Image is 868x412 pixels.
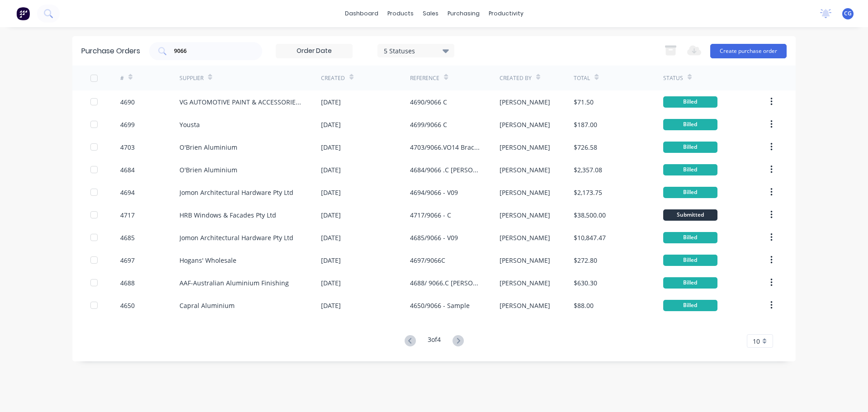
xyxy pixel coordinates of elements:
input: Order Date [276,44,352,58]
div: [PERSON_NAME] [500,142,550,152]
div: 4688/ 9066.C [PERSON_NAME] College Backpans [410,278,481,288]
div: Supplier [179,74,203,82]
div: [DATE] [321,142,341,152]
div: 4703 [120,142,135,152]
button: Create purchase order [710,44,787,58]
div: [DATE] [321,278,341,288]
div: 4650/9066 - Sample [410,301,470,310]
div: Billed [663,277,717,289]
div: 4699/9066 C [410,120,447,129]
div: purchasing [443,7,484,20]
div: [DATE] [321,301,341,310]
img: Factory [16,7,30,20]
div: # [120,74,124,82]
div: Status [663,74,683,82]
div: 5 Statuses [384,46,448,55]
div: Jomon Architectural Hardware Pty Ltd [179,233,293,242]
div: Jomon Architectural Hardware Pty Ltd [179,188,293,197]
div: Created By [500,74,532,82]
div: productivity [484,7,528,20]
span: 10 [753,336,760,346]
div: $88.00 [574,301,594,310]
div: [PERSON_NAME] [500,165,550,175]
div: [PERSON_NAME] [500,301,550,310]
div: Created [321,74,345,82]
div: [PERSON_NAME] [500,210,550,220]
div: products [383,7,418,20]
div: VG AUTOMOTIVE PAINT & ACCESSORIES SUPPLIES [179,97,303,107]
div: Billed [663,164,717,175]
div: 4685/9066 - V09 [410,233,458,242]
div: 4684/9066 .C [PERSON_NAME] College Back Pans [410,165,481,175]
div: [DATE] [321,233,341,242]
div: $272.80 [574,256,597,265]
div: [DATE] [321,120,341,129]
div: Billed [663,187,717,198]
div: 4717/9066 - C [410,210,451,220]
div: [PERSON_NAME] [500,97,550,107]
div: [PERSON_NAME] [500,233,550,242]
div: Purchase Orders [81,46,140,57]
div: [DATE] [321,165,341,175]
div: Billed [663,119,717,130]
div: 4685 [120,233,135,242]
div: Billed [663,96,717,108]
div: [PERSON_NAME] [500,120,550,129]
div: [DATE] [321,256,341,265]
div: 4694/9066 - V09 [410,188,458,197]
div: 4688 [120,278,135,288]
div: $630.30 [574,278,597,288]
div: 4699 [120,120,135,129]
div: HRB Windows & Facades Pty Ltd [179,210,276,220]
div: 4650 [120,301,135,310]
div: [PERSON_NAME] [500,256,550,265]
div: $726.58 [574,142,597,152]
span: CG [844,9,852,18]
a: dashboard [340,7,383,20]
div: 4690 [120,97,135,107]
div: $71.50 [574,97,594,107]
div: AAF-Australian Aluminium Finishing [179,278,289,288]
div: O'Brien Aluminium [179,142,237,152]
div: 4694 [120,188,135,197]
div: Billed [663,232,717,243]
div: [DATE] [321,210,341,220]
div: 4684 [120,165,135,175]
div: 4703/9066.VO14 Brackets and Angles [410,142,481,152]
div: [PERSON_NAME] [500,188,550,197]
div: 4717 [120,210,135,220]
div: Reference [410,74,439,82]
div: Billed [663,255,717,266]
div: 4690/9066 C [410,97,447,107]
div: $2,173.75 [574,188,602,197]
div: Hogans' Wholesale [179,256,236,265]
div: [DATE] [321,97,341,107]
div: $38,500.00 [574,210,606,220]
div: $10,847.47 [574,233,606,242]
div: Yousta [179,120,200,129]
div: $2,357.08 [574,165,602,175]
div: 3 of 4 [428,335,441,348]
div: Total [574,74,590,82]
div: 4697 [120,256,135,265]
div: O'Brien Aluminium [179,165,237,175]
div: $187.00 [574,120,597,129]
div: [DATE] [321,188,341,197]
div: Submitted [663,209,717,221]
div: Billed [663,142,717,153]
div: Billed [663,300,717,311]
div: sales [418,7,443,20]
div: Capral Aluminium [179,301,235,310]
input: Search purchase orders... [173,47,248,56]
div: [PERSON_NAME] [500,278,550,288]
div: 4697/9066C [410,256,445,265]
